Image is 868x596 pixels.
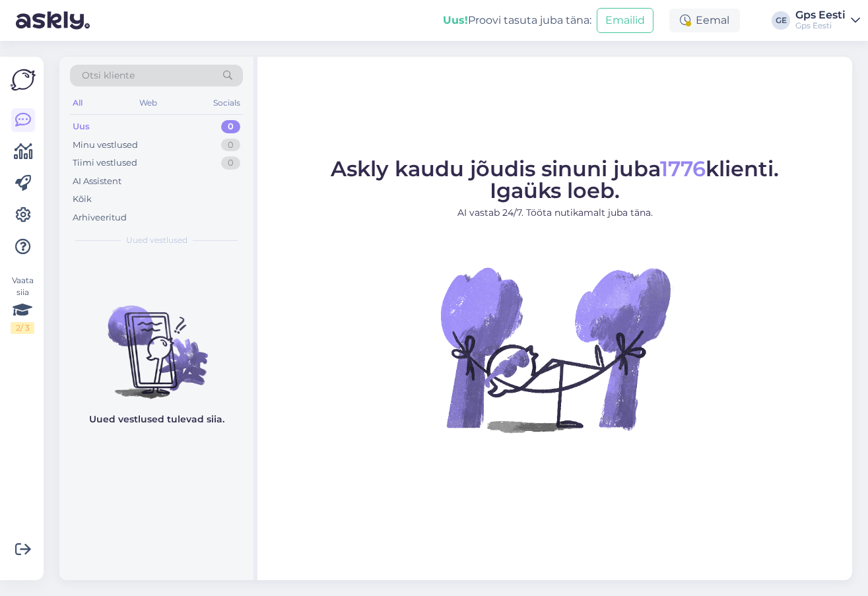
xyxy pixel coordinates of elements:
b: Uus! [443,14,468,26]
span: Otsi kliente [82,69,135,83]
div: 2 / 3 [11,322,34,334]
div: Proovi tasuta juba täna: [443,13,591,28]
div: Tiimi vestlused [73,156,137,170]
span: Uued vestlused [126,234,187,246]
div: Minu vestlused [73,139,138,152]
span: Askly kaudu jõudis sinuni juba klienti. Igaüks loeb. [331,156,779,203]
div: Gps Eesti [795,20,846,31]
p: Uued vestlused tulevad siia. [89,413,224,426]
div: Vaata siia [11,275,34,334]
div: Uus [73,120,90,133]
img: No Chat active [436,230,674,468]
button: Emailid [597,8,653,33]
span: 1776 [660,156,706,182]
p: AI vastab 24/7. Tööta nutikamalt juba täna. [331,206,779,220]
a: Gps EestiGps Eesti [795,10,860,31]
img: Askly Logo [11,67,36,92]
div: Eemal [669,9,740,32]
div: Arhiveeritud [73,211,127,224]
div: All [70,94,85,112]
div: Kõik [73,193,92,206]
div: Web [137,94,160,112]
div: GE [772,11,790,30]
div: 0 [221,139,240,152]
div: Socials [211,94,243,112]
div: AI Assistent [73,175,121,188]
div: 0 [221,120,240,133]
div: 0 [221,156,240,170]
img: No chats [59,282,253,401]
div: Gps Eesti [795,10,846,20]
